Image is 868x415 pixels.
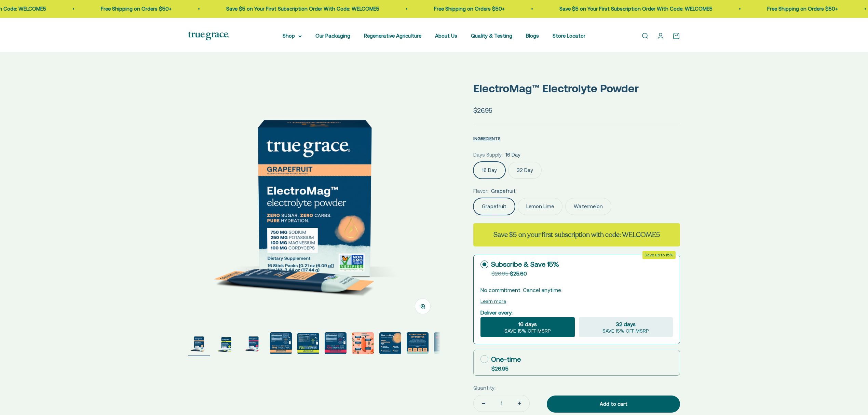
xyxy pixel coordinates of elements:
img: Everyone needs true hydration. From your extreme athletes to you weekend warriors, ElectroMag giv... [407,332,429,354]
span: 16 Day [505,151,520,159]
p: Save $5 on Your First Subscription Order With Code: WELCOME5 [199,5,352,13]
button: Decrease quantity [474,395,493,412]
button: Go to item 6 [325,332,347,356]
a: Store Locator [553,33,585,39]
button: Go to item 7 [352,332,374,356]
span: INGREDIENTS [473,136,501,141]
a: Regenerative Agriculture [364,33,421,39]
img: ElectroMag™ [325,332,347,354]
button: Go to item 1 [188,332,210,356]
img: ElectroMag™ [297,333,319,354]
img: Magnesium for heart health and stress support* Chloride to support pH balance and oxygen flow* So... [352,332,374,354]
a: Blogs [526,33,539,39]
strong: Save $5 on your first subscription with code: WELCOME5 [493,230,660,239]
a: Quality & Testing [471,33,512,39]
button: Go to item 9 [407,332,429,356]
legend: Days Supply: [473,151,503,159]
img: ElectroMag™ [215,332,237,354]
img: ElectroMag™ [243,332,265,354]
a: Free Shipping on Orders $50+ [406,6,477,12]
button: Go to item 8 [379,332,401,356]
button: Go to item 5 [297,333,319,356]
button: Go to item 3 [243,332,265,356]
p: Save $5 on Your First Subscription Order With Code: WELCOME5 [532,5,685,13]
legend: Flavor: [473,187,488,195]
summary: Shop [283,32,302,40]
img: ElectroMag™ [188,71,440,324]
div: Add to cart [560,400,666,408]
button: Add to cart [547,396,680,413]
button: Go to item 2 [215,332,237,356]
p: ElectroMag™ Electrolyte Powder [473,80,680,97]
img: Rapid Hydration For: - Exercise endurance* - Stress support* - Electrolyte replenishment* - Muscl... [379,332,401,354]
a: Free Shipping on Orders $50+ [73,6,144,12]
button: INGREDIENTS [473,134,501,143]
label: Quantity: [473,384,496,392]
sale-price: $26.95 [473,105,492,116]
button: Go to item 10 [434,332,456,356]
a: Free Shipping on Orders $50+ [740,6,810,12]
img: 750 mg sodium for fluid balance and cellular communication.* 250 mg potassium supports blood pres... [270,332,292,354]
img: ElectroMag™ [434,332,456,354]
a: Our Packaging [315,33,350,39]
img: ElectroMag™ [188,332,210,354]
span: Grapefruit [491,187,516,195]
button: Increase quantity [510,395,529,412]
a: About Us [435,33,457,39]
button: Go to item 4 [270,332,292,356]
